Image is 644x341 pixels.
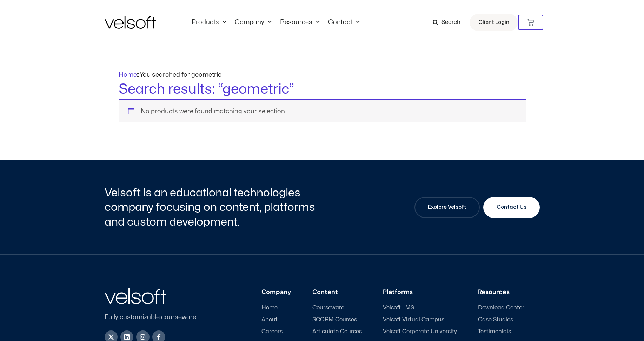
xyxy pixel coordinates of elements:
span: » [119,72,221,78]
span: About [261,316,278,323]
nav: Menu [187,19,364,26]
span: You searched for geometric [140,72,221,78]
span: SCORM Courses [312,316,357,323]
span: Home [261,305,278,311]
span: Explore Velsoft [428,203,466,212]
span: Testimonials [478,328,511,335]
a: Velsoft Corporate University [383,328,457,335]
a: Download Center [478,305,540,311]
span: Download Center [478,305,524,311]
span: Client Login [478,18,509,27]
a: Velsoft Virtual Campus [383,316,457,323]
span: Velsoft LMS [383,305,414,311]
a: Testimonials [478,328,540,335]
span: Careers [261,328,283,335]
a: ContactMenu Toggle [324,19,364,26]
h3: Company [261,288,291,296]
a: SCORM Courses [312,316,362,323]
a: Careers [261,328,291,335]
p: Fully customizable courseware [105,313,208,322]
h3: Content [312,288,362,296]
h1: Search results: “geometric” [119,80,526,99]
span: Velsoft Virtual Campus [383,316,444,323]
a: About [261,316,291,323]
a: ProductsMenu Toggle [187,19,231,26]
img: Velsoft Training Materials [105,16,156,29]
a: Velsoft LMS [383,305,457,311]
span: Courseware [312,305,344,311]
h2: Velsoft is an educational technologies company focusing on content, platforms and custom developm... [105,186,320,229]
a: Contact Us [483,197,540,218]
a: Client Login [470,14,518,31]
span: Contact Us [497,203,526,212]
a: Search [433,16,465,28]
h3: Resources [478,288,540,296]
span: Case Studies [478,316,513,323]
a: Home [261,305,291,311]
a: Articulate Courses [312,328,362,335]
a: Case Studies [478,316,540,323]
a: Courseware [312,305,362,311]
a: Explore Velsoft [414,197,480,218]
span: Search [441,18,460,27]
a: ResourcesMenu Toggle [276,19,324,26]
h3: Platforms [383,288,457,296]
a: CompanyMenu Toggle [231,19,276,26]
a: Home [119,72,137,78]
div: No products were found matching your selection. [119,99,526,122]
